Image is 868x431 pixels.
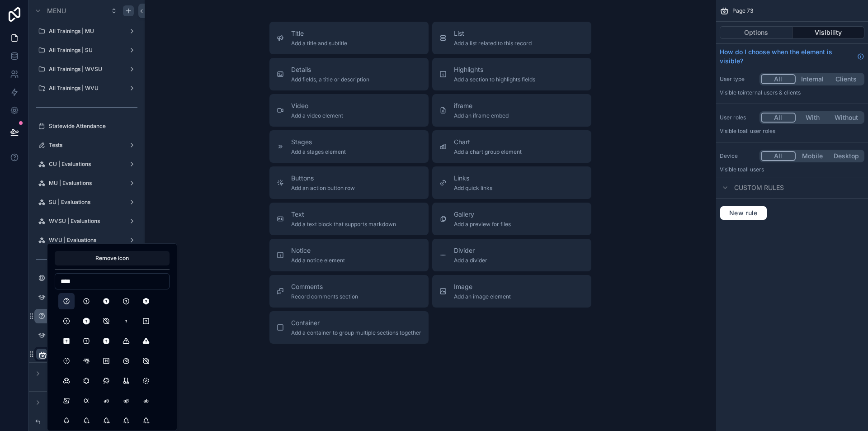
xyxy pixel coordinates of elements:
[829,74,863,84] button: Clients
[291,293,358,300] span: Record comments section
[49,142,125,149] label: Tests
[720,128,864,135] p: Visible to
[432,239,591,271] button: DividerAdd a divider
[47,6,66,15] span: Menu
[58,333,75,349] button: HelpSquareFilled
[49,161,125,168] label: CU | Evaluations
[291,137,346,147] span: Stages
[58,393,75,409] button: BrandPowershell
[291,185,355,192] span: Add an action button row
[291,174,355,183] span: Buttons
[291,112,343,119] span: Add a video element
[269,130,429,163] button: StagesAdd a stages element
[720,114,756,121] label: User roles
[58,293,75,309] button: Help
[98,293,114,309] button: HelpCircleFilled
[291,101,343,110] span: Video
[269,94,429,127] button: VideoAdd a video element
[269,22,429,54] button: TitleAdd a title and subtitle
[78,353,94,369] button: Helicopter
[98,373,114,389] button: MichelinStarGreen
[291,65,369,74] span: Details
[454,112,509,119] span: Add an iframe embed
[291,76,369,83] span: Add fields, a title or description
[291,257,345,264] span: Add a notice element
[454,76,535,83] span: Add a section to highlights fields
[49,66,125,73] label: All Trainings | WVSU
[726,209,761,217] span: New rule
[269,275,429,308] button: CommentsRecord comments section
[78,333,94,349] button: HelpSquareRounded
[761,151,796,161] button: All
[269,203,429,235] button: TextAdd a text block that supports markdown
[743,166,764,173] span: all users
[291,29,347,38] span: Title
[432,275,591,308] button: ImageAdd an image element
[98,353,114,369] button: HelicopterLanding
[58,373,75,389] button: MichelinBibGourmand
[291,40,347,47] span: Add a title and subtitle
[829,151,863,161] button: Desktop
[49,237,125,244] label: WVU | Evaluations
[138,412,154,429] button: BellCode
[118,393,134,409] button: AlphabetGreek
[454,221,511,228] span: Add a preview for files
[291,148,346,156] span: Add a stages element
[454,137,522,147] span: Chart
[432,94,591,127] button: iframeAdd an iframe embed
[138,333,154,349] button: HelpTriangleFilled
[454,174,492,183] span: Links
[454,185,492,192] span: Add quick links
[49,85,125,92] label: All Trainings | WVU
[720,152,756,160] label: Device
[138,293,154,309] button: HelpHexagonFilled
[432,58,591,90] button: HighlightsAdd a section to highlights fields
[454,101,509,110] span: iframe
[118,333,134,349] button: HelpTriangle
[796,74,830,84] button: Internal
[432,203,591,235] button: GalleryAdd a preview for files
[454,210,511,219] span: Gallery
[743,128,775,134] span: All user roles
[454,148,522,156] span: Add a chart group element
[432,22,591,54] button: ListAdd a list related to this record
[454,282,511,291] span: Image
[734,183,784,192] span: Custom rules
[49,180,125,187] label: MU | Evaluations
[269,58,429,90] button: DetailsAdd fields, a title or description
[78,373,94,389] button: MichelinStar
[138,393,154,409] button: AlphabetLatin
[49,123,137,130] label: Statewide Attendance
[793,26,865,39] button: Visibility
[454,293,511,300] span: Add an image element
[269,239,429,271] button: NoticeAdd a notice element
[98,412,114,429] button: BellCancel
[98,393,114,409] button: AlphabetCyrillic
[720,47,864,66] a: How do I choose when the element is visible?
[796,151,830,161] button: Mobile
[761,74,796,84] button: All
[291,246,345,255] span: Notice
[138,373,154,389] button: CircleDashedPercentage
[454,29,532,38] span: List
[49,47,125,54] label: All Trainings | SU
[78,412,94,429] button: BellBolt
[720,76,756,83] label: User type
[720,26,793,39] button: Options
[138,313,154,329] button: HelpSquare
[49,199,125,206] label: SU | Evaluations
[118,313,134,329] button: HelpSmall
[49,28,125,35] label: All Trainings | MU
[732,7,753,14] span: Page 73
[432,166,591,199] button: LinksAdd quick links
[291,282,358,291] span: Comments
[829,113,863,123] button: Without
